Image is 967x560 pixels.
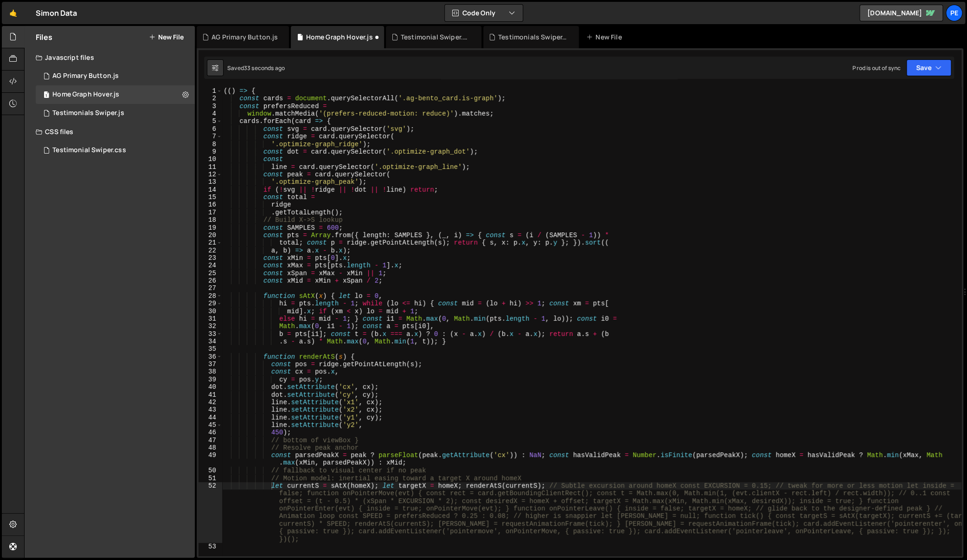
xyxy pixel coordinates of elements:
[199,353,222,360] div: 36
[36,141,195,160] div: 16753/45793.css
[199,141,222,148] div: 8
[199,110,222,117] div: 4
[199,292,222,300] div: 28
[199,209,222,216] div: 17
[36,7,77,19] div: Simon Data
[52,109,124,117] div: Testimonials Swiper.js
[199,300,222,307] div: 29
[36,67,195,85] div: 16753/45990.js
[852,64,901,72] div: Prod is out of sync
[25,48,195,67] div: Javascript files
[199,87,222,95] div: 1
[199,308,222,315] div: 30
[199,117,222,125] div: 5
[36,85,195,104] div: 16753/45758.js
[906,59,951,76] button: Save
[199,171,222,178] div: 12
[52,146,126,154] div: Testimonial Swiper.css
[199,429,222,436] div: 46
[586,32,625,42] div: New File
[199,284,222,292] div: 27
[498,32,568,42] div: Testimonials Swiper.js
[199,232,222,239] div: 20
[199,186,222,193] div: 14
[199,201,222,208] div: 16
[199,103,222,110] div: 3
[199,125,222,133] div: 6
[199,95,222,102] div: 2
[199,216,222,224] div: 18
[199,451,222,467] div: 49
[306,32,373,42] div: Home Graph Hover.js
[199,193,222,201] div: 15
[199,543,222,550] div: 53
[199,360,222,368] div: 37
[445,5,523,21] button: Code Only
[199,338,222,345] div: 34
[199,262,222,269] div: 24
[199,270,222,277] div: 25
[199,368,222,375] div: 38
[199,224,222,232] div: 19
[199,178,222,186] div: 13
[199,391,222,399] div: 41
[199,376,222,383] div: 39
[36,104,195,122] div: 16753/45792.js
[199,406,222,413] div: 43
[199,330,222,338] div: 33
[946,5,962,21] a: Pe
[401,32,470,42] div: Testimonial Swiper.css
[149,33,184,41] button: New File
[199,239,222,246] div: 21
[199,315,222,322] div: 31
[199,399,222,406] div: 42
[199,444,222,451] div: 48
[211,32,278,42] div: AG Primary Button.js
[199,383,222,391] div: 40
[199,163,222,171] div: 11
[199,155,222,163] div: 10
[199,421,222,429] div: 45
[199,133,222,140] div: 7
[199,148,222,155] div: 9
[25,122,195,141] div: CSS files
[199,414,222,421] div: 44
[244,64,285,72] div: 33 seconds ago
[52,90,119,99] div: Home Graph Hover.js
[199,467,222,474] div: 50
[199,437,222,444] div: 47
[52,72,119,80] div: AG Primary Button.js
[859,5,943,21] a: [DOMAIN_NAME]
[199,345,222,353] div: 35
[199,482,222,543] div: 52
[199,254,222,262] div: 23
[44,92,49,99] span: 1
[199,322,222,330] div: 32
[36,32,52,42] h2: Files
[199,277,222,284] div: 26
[227,64,285,72] div: Saved
[199,475,222,482] div: 51
[2,2,25,24] a: 🤙
[199,247,222,254] div: 22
